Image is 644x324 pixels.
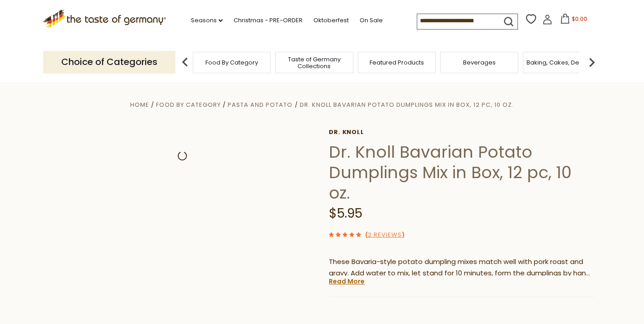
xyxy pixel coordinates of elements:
p: These Bavaria-style potato dumpling mixes match well with pork roast and gravy. Add water to mix,... [329,256,594,279]
a: Christmas - PRE-ORDER [234,15,302,25]
img: next arrow [583,53,601,71]
a: Seasons [191,15,223,25]
h1: Dr. Knoll Bavarian Potato Dumplings Mix in Box, 12 pc, 10 oz. [329,142,594,203]
a: Food By Category [205,59,258,66]
a: Featured Products [370,59,424,66]
a: Baking, Cakes, Desserts [527,59,597,66]
a: Read More [329,277,365,286]
a: Beverages [463,59,496,66]
p: Choice of Categories [43,51,176,73]
img: previous arrow [176,53,194,71]
span: ( ) [365,230,405,239]
a: On Sale [360,15,383,25]
a: Food By Category [156,100,221,109]
a: Pasta and Potato [228,100,293,109]
a: Oktoberfest [313,15,349,25]
a: 2 Reviews [368,230,402,240]
a: Home [130,100,149,109]
a: Taste of Germany Collections [278,56,351,70]
button: $0.00 [554,14,593,27]
span: $5.95 [329,204,362,222]
span: $0.00 [572,15,587,23]
a: Dr. Knoll Bavarian Potato Dumplings Mix in Box, 12 pc, 10 oz. [300,100,514,109]
a: Dr. Knoll [329,129,594,136]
